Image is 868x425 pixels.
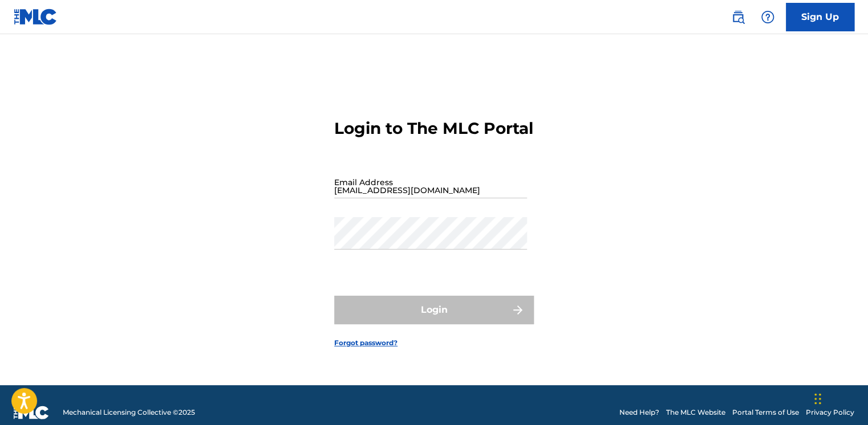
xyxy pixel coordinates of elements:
a: Portal Terms of Use [732,407,799,418]
h3: Login to The MLC Portal [334,118,533,138]
span: Mechanical Licensing Collective © 2025 [63,407,195,418]
a: The MLC Website [666,407,725,418]
img: search [731,10,745,24]
a: Need Help? [619,407,659,418]
a: Public Search [727,6,749,28]
img: MLC Logo [14,9,58,25]
a: Privacy Policy [806,407,854,418]
img: help [761,10,774,24]
div: Drag [814,382,821,416]
a: Sign Up [786,3,854,31]
a: Forgot password? [334,338,398,348]
iframe: Chat Widget [811,370,868,425]
div: Help [756,6,779,28]
img: logo [14,406,49,419]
